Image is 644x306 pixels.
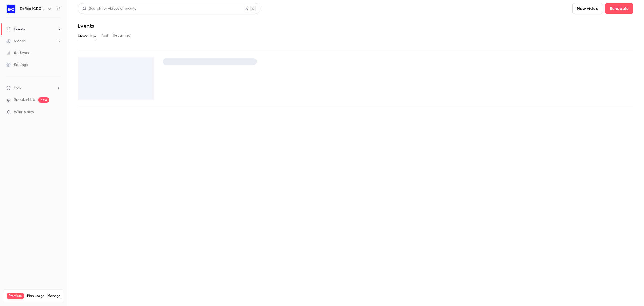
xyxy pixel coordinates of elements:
[78,31,96,40] button: Upcoming
[47,294,60,298] a: Manage
[6,62,28,67] div: Settings
[101,31,108,40] button: Past
[38,97,49,103] span: new
[14,109,34,115] span: What's new
[572,3,603,14] button: New video
[7,5,15,13] img: Edflex France
[78,23,94,29] h1: Events
[82,6,136,12] div: Search for videos or events
[605,3,633,14] button: Schedule
[6,85,61,91] li: help-dropdown-opener
[20,6,45,12] h6: Edflex [GEOGRAPHIC_DATA]
[14,85,22,91] span: Help
[7,293,24,299] span: Premium
[27,294,44,298] span: Plan usage
[14,97,35,103] a: SpeakerHub
[6,38,25,44] div: Videos
[6,27,25,32] div: Events
[113,31,131,40] button: Recurring
[6,50,30,56] div: Audience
